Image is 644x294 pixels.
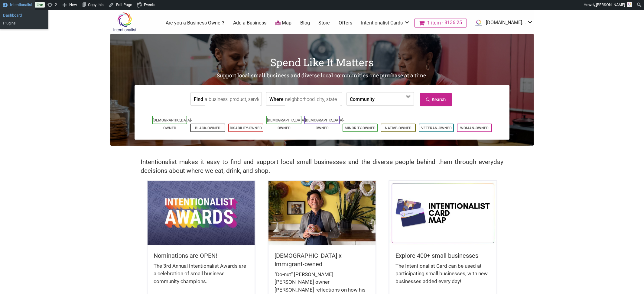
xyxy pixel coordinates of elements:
[441,20,462,25] span: $136.25
[361,20,410,26] a: Intentionalist Cards
[389,181,496,245] img: Intentionalist Card Map
[318,20,330,26] a: Store
[148,181,255,245] img: Intentionalist Awards
[35,2,45,8] a: Live
[427,21,441,25] span: 1 item
[269,92,284,105] label: Where
[471,18,533,28] a: [DOMAIN_NAME]...
[420,93,452,106] a: Search
[275,251,369,268] h5: [DEMOGRAPHIC_DATA] x Immigrant-owned
[385,126,411,130] a: Native-Owned
[395,262,490,292] div: The Intentionalist Card can be used at participating small businesses, with new businesses added ...
[268,181,376,245] img: King Donuts - Hong Chhuor
[154,251,249,260] h5: Nominations are OPEN!
[285,92,340,106] input: neighborhood, city, state
[110,72,534,79] h2: Support local small business and diverse local communities one purchase at a time.
[339,20,352,26] a: Offers
[305,118,344,130] a: [DEMOGRAPHIC_DATA]-Owned
[275,20,291,27] a: Map
[345,126,376,130] a: Minority-Owned
[141,158,503,175] h2: Intentionalist makes it easy to find and support local small businesses and the diverse people be...
[300,20,310,26] a: Blog
[596,2,625,7] span: [PERSON_NAME]
[153,118,192,130] a: [DEMOGRAPHIC_DATA]-Owned
[110,55,534,69] h1: Spend Like It Matters
[460,126,489,130] a: Woman-Owned
[230,126,262,130] a: Disability-Owned
[154,262,249,292] div: The 3rd Annual Intentionalist Awards are a celebration of small business community champions.
[166,20,224,26] a: Are you a Business Owner?
[233,20,266,26] a: Add a Business
[421,126,452,130] a: Veteran-Owned
[195,126,220,130] a: Black-Owned
[350,92,375,105] label: Community
[395,251,490,260] h5: Explore 400+ small businesses
[267,118,306,130] a: [DEMOGRAPHIC_DATA]-Owned
[471,18,533,28] li: ist.com...
[110,12,139,32] img: Intentionalist
[414,18,467,28] a: Cart1 item$136.25
[419,20,426,26] i: Cart
[194,92,203,105] label: Find
[205,92,260,106] input: a business, product, service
